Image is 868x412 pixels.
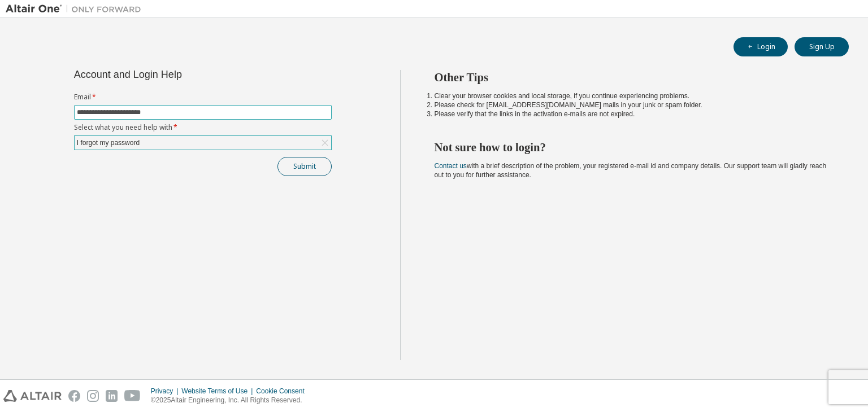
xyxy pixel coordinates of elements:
label: Email [74,93,332,102]
img: facebook.svg [68,390,80,402]
div: I forgot my password [75,137,141,149]
p: © 2025 Altair Engineering, Inc. All Rights Reserved. [151,396,311,405]
div: I forgot my password [75,136,331,150]
img: linkedin.svg [106,390,118,402]
h2: Not sure how to login? [435,140,829,155]
li: Clear your browser cookies and local storage, if you continue experiencing problems. [435,91,829,100]
img: altair_logo.svg [3,390,62,402]
button: Submit [277,157,332,176]
li: Please verify that the links in the activation e-mails are not expired. [435,109,829,119]
button: Login [734,37,788,56]
button: Sign Up [795,37,849,56]
div: Account and Login Help [74,70,280,79]
img: instagram.svg [87,390,99,402]
div: Privacy [151,387,181,396]
span: with a brief description of the problem, your registered e-mail id and company details. Our suppo... [435,162,827,179]
div: Website Terms of Use [181,387,256,396]
div: Cookie Consent [256,387,311,396]
img: youtube.svg [124,390,141,402]
img: Altair One [6,3,147,15]
label: Select what you need help with [74,123,332,132]
a: Contact us [435,162,467,170]
h2: Other Tips [435,70,829,85]
li: Please check for [EMAIL_ADDRESS][DOMAIN_NAME] mails in your junk or spam folder. [435,100,829,109]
